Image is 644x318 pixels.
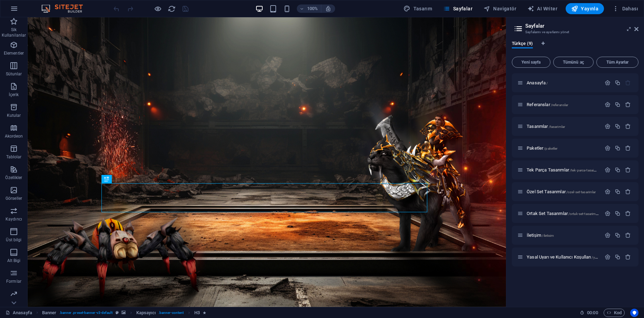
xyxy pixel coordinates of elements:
[527,189,596,194] span: Sayfayı açmak için tıkla
[609,3,641,14] button: Dahası
[512,39,533,49] span: Türkçe (9)
[570,168,601,172] span: /tek-parca-tasaimlar
[121,311,126,315] i: Bu element, arka plan içeriyor
[630,309,638,317] button: Usercentrics
[4,50,24,56] p: Elementler
[9,92,19,97] p: İçerik
[604,309,625,317] button: Kod
[6,279,21,284] p: Formlar
[515,60,547,64] span: Yeni sayfa
[525,29,625,35] h3: Sayfalarını ve ayarlarını yönet
[615,189,621,195] div: Çoğalt
[625,102,631,107] div: Sil
[6,154,22,160] p: Tablolar
[525,124,601,129] div: Tasarımlar/tasarimlar
[542,234,554,237] span: /iletisim
[525,81,601,85] div: Anasayfa/
[544,147,557,150] span: /paketler
[615,123,621,129] div: Çoğalt
[625,189,631,195] div: Sil
[525,255,601,259] div: Yasal Uyarı ve Kullanıcı Koşulları/yasaluyari-kullanicikosullari
[527,124,565,129] span: Sayfayı açmak için tıkla
[615,211,621,216] div: Çoğalt
[605,145,611,151] div: Ayarlar
[527,233,554,238] span: Sayfayı açmak için tıkla
[158,309,184,317] span: . banner-content
[527,5,557,12] span: AI Writer
[42,309,57,317] span: Seçmek için tıkla. Düzenlemek için çift tıkla
[605,102,611,107] div: Ayarlar
[615,80,621,86] div: Çoğalt
[325,6,331,12] i: Yeniden boyutlandırmada yakınlaştırma düzeyini seçilen cihaza uyacak şekilde otomatik olarak ayarla.
[525,189,601,194] div: Özel Set Tasarımlar/ozel-set-tasarimlar
[566,3,604,14] button: Yayınla
[5,175,22,180] p: Özellikler
[42,309,206,317] nav: breadcrumb
[553,57,594,68] button: Tümünü aç
[481,3,519,14] button: Navigatör
[605,123,611,129] div: Ayarlar
[168,5,176,13] i: Sayfayı yeniden yükleyin
[571,5,598,12] span: Yayınla
[580,309,598,317] h6: Oturum süresi
[59,309,113,317] span: . banner .preset-banner-v3-default
[587,309,598,317] span: 00 00
[527,167,601,172] span: Sayfayı açmak için tıkla
[551,103,568,107] span: /referanslar
[194,309,200,317] span: Seçmek için tıkla. Düzenlemek için çift tıkla
[7,113,21,118] p: Kutular
[527,146,557,151] span: Sayfayı açmak için tıkla
[512,41,638,54] div: Dil Sekmeleri
[40,4,91,13] img: Editor Logo
[625,167,631,173] div: Sil
[546,81,548,85] span: /
[625,123,631,129] div: Sil
[512,57,550,68] button: Yeni sayfa
[527,80,548,85] span: Sayfayı açmak için tıkla
[403,5,432,12] span: Tasarım
[625,80,631,86] div: Başlangıç sayfası silinemez
[525,168,601,172] div: Tek Parça Tasarımlar/tek-parca-tasaimlar
[525,102,601,107] div: Referanslar/referanslar
[596,57,638,68] button: Tüm Ayarlar
[136,309,156,317] span: Seçmek için tıkla. Düzenlemek için çift tıkla
[615,145,621,151] div: Çoğalt
[443,5,472,12] span: Sayfalar
[625,145,631,151] div: Sil
[607,309,622,317] span: Kod
[599,60,635,64] span: Tüm Ayarlar
[525,233,601,237] div: İletişim/iletisim
[525,3,560,14] button: AI Writer
[605,232,611,238] div: Ayarlar
[612,5,638,12] span: Dahası
[6,309,32,317] a: Seçimi iptal etmek için tıkla. Sayfaları açmak için çift tıkla
[592,310,593,315] span: :
[5,133,23,139] p: Akordeon
[605,211,611,216] div: Ayarlar
[615,167,621,173] div: Çoğalt
[6,71,22,77] p: Sütunlar
[568,212,599,216] span: /ortak-set-tasarimlar
[6,237,21,243] p: Üst bilgi
[484,5,516,12] span: Navigatör
[592,255,635,259] span: /yasaluyari-kullanicikosullari
[605,254,611,260] div: Ayarlar
[525,23,638,29] h2: Sayfalar
[6,196,22,201] p: Görseller
[203,311,206,315] i: Element bir animasyon içeriyor
[167,4,176,13] button: reload
[615,254,621,260] div: Çoğalt
[525,146,601,150] div: Paketler/paketler
[297,4,321,13] button: 100%
[549,125,565,129] span: /tasarimlar
[7,258,21,263] p: Alt Bigi
[625,232,631,238] div: Sil
[440,3,475,14] button: Sayfalar
[527,102,568,107] span: Sayfayı açmak için tıkla
[625,254,631,260] div: Sil
[401,3,435,14] button: Tasarım
[615,232,621,238] div: Çoğalt
[307,4,318,13] h6: 100%
[527,211,599,216] span: Sayfayı açmak için tıkla
[116,311,119,315] i: Bu element, özelleştirilebilir bir ön ayar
